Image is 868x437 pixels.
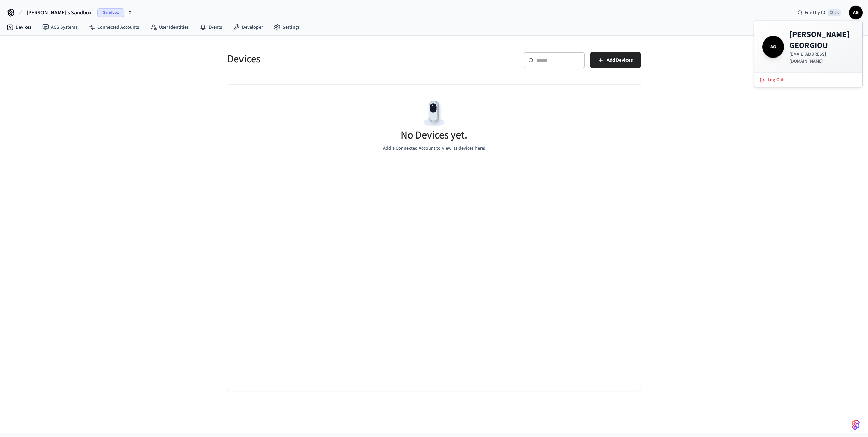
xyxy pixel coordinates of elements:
[401,128,467,142] h5: No Devices yet.
[383,145,485,152] p: Add a Connected Account to view its devices here!
[194,21,228,33] a: Events
[852,419,860,430] img: SeamLogoGradient.69752ec5.svg
[97,8,124,17] span: Sandbox
[789,51,854,65] p: [EMAIL_ADDRESS][DOMAIN_NAME]
[419,98,449,129] img: Devices Empty State
[590,52,641,68] button: Add Devices
[849,6,863,19] button: AG
[792,6,846,19] div: Find by IDCtrl K
[789,29,854,51] h4: [PERSON_NAME] GEORGIOU
[268,21,305,33] a: Settings
[37,21,83,33] a: ACS Systems
[83,21,145,33] a: Connected Accounts
[27,9,92,17] span: [PERSON_NAME]'s Sandbox
[850,6,862,19] span: AG
[755,75,861,86] button: Log Out
[145,21,194,33] a: User Identities
[1,21,37,33] a: Devices
[805,9,825,16] span: Find by ID
[764,37,783,56] span: AG
[828,9,841,16] span: Ctrl K
[607,56,633,65] span: Add Devices
[228,21,268,33] a: Developer
[227,52,430,66] h5: Devices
